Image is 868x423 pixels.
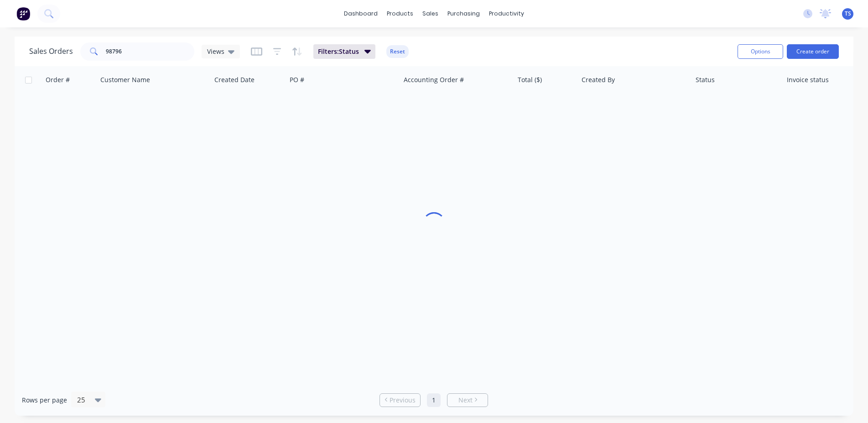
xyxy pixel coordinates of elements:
div: sales [418,7,443,21]
div: Status [696,75,715,84]
div: Invoice status [787,75,829,84]
div: PO # [290,75,304,84]
span: Rows per page [22,396,67,405]
ul: Pagination [376,393,492,407]
div: Accounting Order # [404,75,464,84]
span: Filters: Status [318,47,359,56]
a: Page 1 is your current page [427,393,441,407]
span: Previous [390,396,416,405]
a: dashboard [339,7,382,21]
div: Created By [582,75,615,84]
a: Next page [447,396,488,405]
div: Order # [46,75,70,84]
div: productivity [484,7,529,21]
span: Next [458,396,473,405]
div: Customer Name [100,75,150,84]
button: Reset [386,45,409,58]
div: purchasing [443,7,484,21]
span: Views [207,47,224,56]
img: Factory [16,7,30,21]
button: Options [738,44,783,59]
input: Search... [106,42,195,61]
div: products [382,7,418,21]
button: Create order [787,44,839,59]
button: Filters:Status [313,44,375,59]
h1: Sales Orders [29,47,73,56]
div: Created Date [214,75,255,84]
div: Total ($) [518,75,542,84]
span: TS [845,10,851,18]
a: Previous page [380,396,420,405]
